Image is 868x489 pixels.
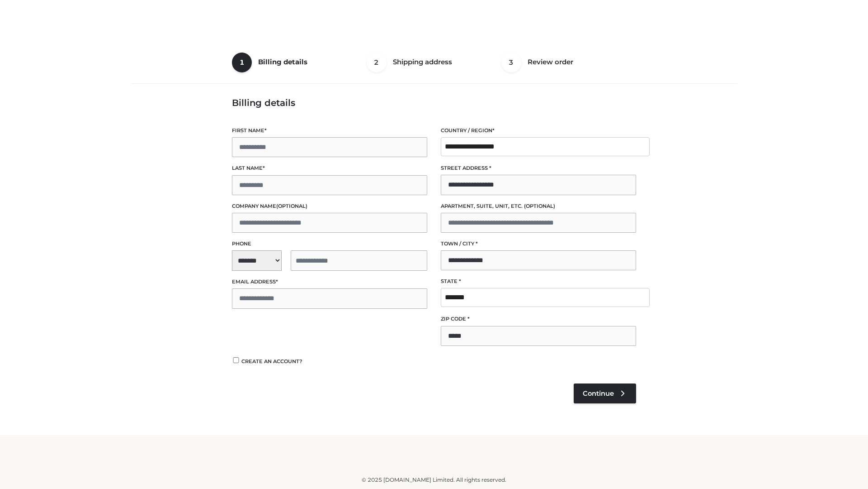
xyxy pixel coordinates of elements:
[232,202,427,211] label: Company name
[441,277,636,286] label: State
[232,164,427,173] label: Last name
[232,126,427,135] label: First name
[134,475,734,484] div: © 2025 [DOMAIN_NAME] Limited. All rights reserved.
[441,315,636,323] label: ZIP Code
[232,357,240,363] input: Create an account?
[441,240,636,248] label: Town / City
[276,203,307,209] span: (optional)
[524,203,555,209] span: (optional)
[441,164,636,173] label: Street address
[441,126,636,135] label: Country / Region
[441,202,636,211] label: Apartment, suite, unit, etc.
[232,278,427,286] label: Email address
[232,97,636,108] h3: Billing details
[232,240,427,248] label: Phone
[583,389,614,398] span: Continue
[241,358,302,364] span: Create an account?
[574,384,636,403] a: Continue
